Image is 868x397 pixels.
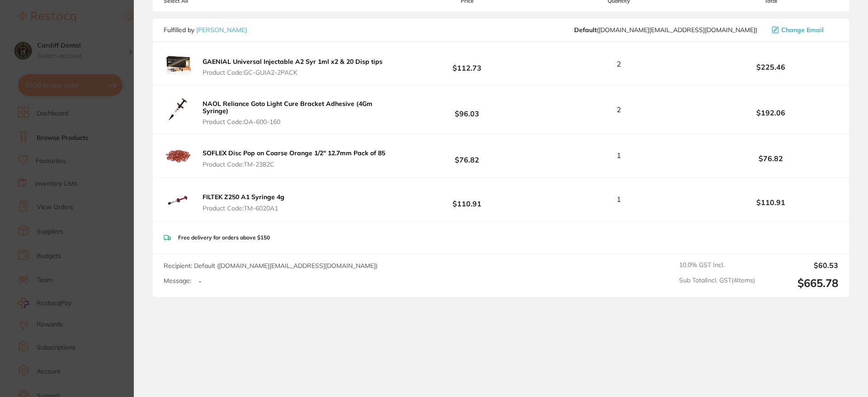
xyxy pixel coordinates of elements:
[574,26,757,33] span: customer.care@henryschein.com.au
[196,26,247,34] a: [PERSON_NAME]
[762,261,838,269] output: $60.53
[198,277,202,285] p: -
[703,198,838,206] b: $110.91
[203,193,284,201] b: FILTEK Z250 A1 Syringe 4g
[617,151,621,159] span: 1
[203,161,385,168] span: Product Code: TM-2382C
[203,149,385,157] b: SOFLEX Disc Pop on Coarse Orange 1/2" 12.7mm Pack of 85
[703,63,838,71] b: $225.46
[200,149,388,168] button: SOFLEX Disc Pop on Coarse Orange 1/2" 12.7mm Pack of 85 Product Code:TM-2382C
[200,57,385,77] button: GAENIAL Universal Injectable A2 Syr 1ml x2 & 20 Disp tips Product Code:GC-GUIA2-2PACK
[679,261,755,269] span: 10.0 % GST Incl.
[164,185,193,214] img: dDYxamJzdw
[617,105,621,114] span: 2
[203,69,382,76] span: Product Code: GC-GUIA2-2PACK
[164,95,193,124] img: cmkwbjdvNw
[164,26,247,33] p: Fulfilled by
[164,262,377,270] span: Recipient: Default ( [DOMAIN_NAME][EMAIL_ADDRESS][DOMAIN_NAME] )
[400,147,534,164] b: $76.82
[703,109,838,117] b: $192.06
[200,100,400,126] button: NAOL Reliance Goto Light Cure Bracket Adhesive (4Gm Syringe) Product Code:OA-600-160
[203,118,397,125] span: Product Code: OA-600-160
[703,154,838,163] b: $76.82
[400,56,534,72] b: $112.73
[203,205,284,212] span: Product Code: TM-6020A1
[769,26,838,34] button: Change Email
[617,195,621,203] span: 1
[164,277,191,285] label: Message:
[617,60,621,68] span: 2
[781,26,824,33] span: Change Email
[574,26,597,34] b: Default
[203,57,382,66] b: GAENIAL Universal Injectable A2 Syr 1ml x2 & 20 Disp tips
[400,101,534,118] b: $96.03
[203,100,373,115] b: NAOL Reliance Goto Light Cure Bracket Adhesive (4Gm Syringe)
[200,193,287,212] button: FILTEK Z250 A1 Syringe 4g Product Code:TM-6020A1
[164,49,193,78] img: N3BpZHJ6aQ
[164,141,193,170] img: bnpjZ2t1cQ
[762,277,838,290] output: $665.78
[679,277,755,290] span: Sub Total Incl. GST ( 4 Items)
[178,234,270,241] p: Free delivery for orders above $150
[400,191,534,208] b: $110.91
